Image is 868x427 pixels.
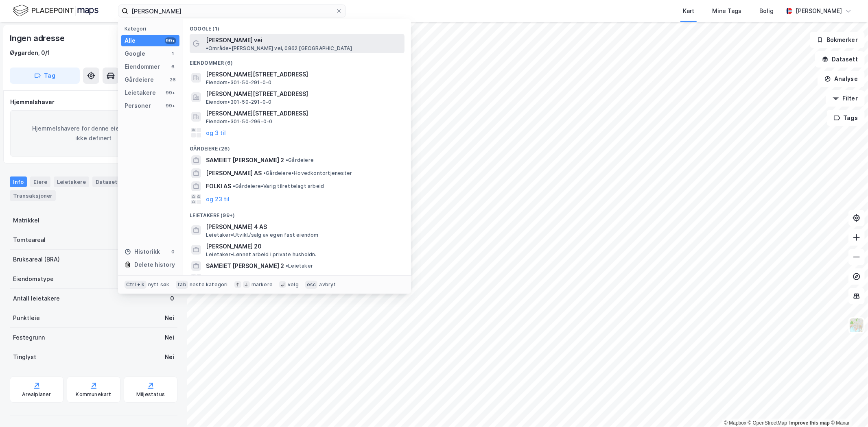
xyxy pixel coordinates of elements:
div: neste kategori [190,281,228,288]
div: tab [176,281,188,289]
div: Google [125,49,145,59]
div: Kommunekart [76,391,111,398]
span: [PERSON_NAME] 4 AS [206,222,401,232]
a: Improve this map [789,420,830,426]
div: avbryt [319,281,336,288]
div: Tinglyst [13,352,36,362]
div: Leietakere [125,88,156,98]
div: Leietakere (99+) [183,206,411,220]
span: FOLKI AS [206,181,231,191]
span: SAMEIET [PERSON_NAME] 2 [206,155,284,165]
span: SAMEIET [PERSON_NAME] 2 [206,261,284,271]
div: velg [288,281,299,288]
iframe: Chat Widget [827,388,868,427]
span: • [286,263,288,269]
div: Eiendommer [125,62,160,72]
span: [PERSON_NAME][STREET_ADDRESS] [206,109,401,118]
div: Festegrunn [13,333,45,342]
div: Øygarden, 0/1 [10,48,50,58]
img: Z [849,318,864,333]
a: OpenStreetMap [748,420,787,426]
div: Transaksjoner [10,190,56,201]
div: Delete history [134,260,175,270]
span: Eiendom • 301-50-291-0-0 [206,79,271,86]
div: Eiendommer (6) [183,53,411,68]
div: markere [251,281,273,288]
div: Eiere [30,176,50,187]
span: [PERSON_NAME][STREET_ADDRESS] [206,70,401,79]
div: Datasett [92,176,123,187]
span: • [233,183,235,189]
div: Punktleie [13,313,40,323]
div: 0 [170,248,176,255]
img: logo.f888ab2527a4732fd821a326f86c7f29.svg [13,4,98,18]
button: og 3 til [206,128,226,137]
div: Nei [165,333,174,342]
div: Nei [165,352,174,362]
div: Google (1) [183,19,411,34]
div: Historikk [125,247,160,257]
button: Datasett [815,51,865,68]
div: 99+ [165,37,176,44]
div: Bruksareal (BRA) [13,255,60,264]
div: esc [305,281,318,289]
div: 6 [170,63,176,70]
button: Tags [827,110,865,126]
span: [PERSON_NAME][STREET_ADDRESS] [206,89,401,99]
div: Kart [683,6,694,16]
span: • [263,170,266,176]
span: Eiendom • 301-50-296-0-0 [206,118,272,125]
div: 99+ [165,89,176,96]
div: Tomteareal [13,235,46,245]
div: Info [10,176,27,187]
button: Filter [826,90,865,107]
span: Leietaker • Utvikl./salg av egen fast eiendom [206,232,319,238]
span: Gårdeiere • Hovedkontortjenester [263,170,352,176]
span: Gårdeiere [286,157,314,163]
button: Tag [10,68,80,84]
button: Analyse [818,71,865,87]
div: Ingen adresse [10,32,66,45]
div: Gårdeiere (26) [183,139,411,154]
div: Miljøstatus [136,391,165,398]
div: 0 [170,294,174,303]
div: nytt søk [148,281,170,288]
span: • [286,157,288,163]
div: Hjemmelshaver [10,97,177,107]
div: 26 [170,76,176,83]
div: Gårdeiere [125,75,154,85]
button: og 96 til [206,274,230,284]
span: Leietaker [286,263,313,269]
span: • [206,45,208,51]
div: 99+ [165,102,176,109]
div: Personer [125,101,151,111]
div: Hjemmelshavere for denne eiendommen er ikke definert [10,110,177,157]
span: Område • [PERSON_NAME] vei, 0862 [GEOGRAPHIC_DATA] [206,45,352,52]
input: Søk på adresse, matrikkel, gårdeiere, leietakere eller personer [128,5,336,17]
span: [PERSON_NAME] vei [206,35,262,45]
button: og 23 til [206,194,230,204]
div: Matrikkel [13,216,39,225]
div: Arealplaner [22,391,51,398]
span: Eiendom • 301-50-291-0-0 [206,99,271,105]
div: 1 [170,50,176,57]
span: Leietaker • Lønnet arbeid i private husholdn. [206,251,317,258]
div: Alle [125,36,136,46]
span: Gårdeiere • Varig tilrettelagt arbeid [233,183,324,190]
div: Ctrl + k [125,281,146,289]
div: Kategori [125,26,179,32]
span: [PERSON_NAME] AS [206,168,262,178]
div: [PERSON_NAME] [796,6,842,16]
div: Antall leietakere [13,294,60,303]
div: Bolig [759,6,774,16]
span: [PERSON_NAME] 20 [206,242,401,251]
div: Kontrollprogram for chat [827,388,868,427]
a: Mapbox [724,420,746,426]
div: Mine Tags [712,6,741,16]
button: Bokmerker [810,32,865,48]
div: Leietakere [54,176,89,187]
div: Nei [165,313,174,323]
div: Eiendomstype [13,274,54,284]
